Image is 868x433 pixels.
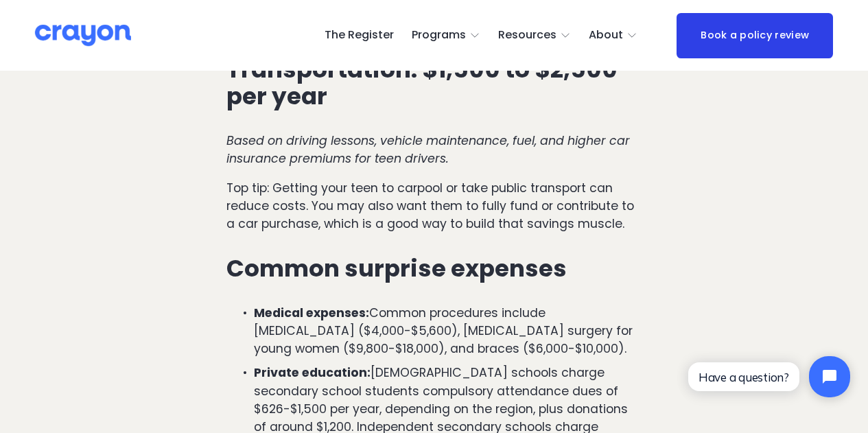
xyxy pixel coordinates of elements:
h3: Common surprise expenses [226,255,642,282]
em: Based on driving lessons, vehicle maintenance, fuel, and higher car insurance premiums for teen d... [226,132,633,167]
strong: Medical expenses: [254,305,369,321]
img: Crayon [35,23,131,47]
a: folder dropdown [498,25,572,47]
strong: Private education: [254,364,371,381]
iframe: Tidio Chat [677,344,862,409]
h3: Transportation: $1,500 to $2,500 per year [226,56,642,110]
a: folder dropdown [589,25,638,47]
p: Top tip: Getting your teen to carpool or take public transport can reduce costs. You may also wan... [226,179,642,233]
a: Book a policy review [677,13,833,58]
span: About [589,25,623,45]
span: Programs [412,25,466,45]
a: folder dropdown [412,25,481,47]
span: Resources [498,25,556,45]
a: The Register [325,25,394,47]
p: Common procedures include [MEDICAL_DATA] ($4,000-$5,600), [MEDICAL_DATA] surgery for young women ... [254,304,642,358]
